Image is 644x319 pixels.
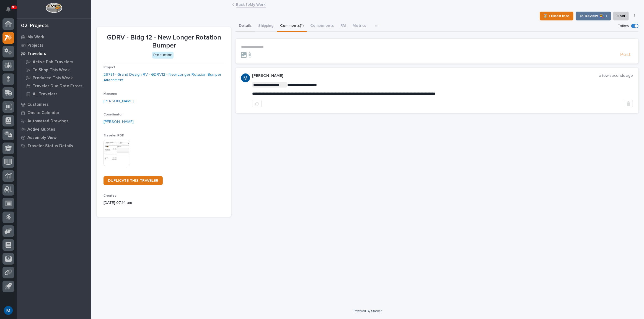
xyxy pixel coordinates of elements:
a: Traveler Due Date Errors [21,82,91,90]
a: Powered By Stacker [354,309,382,313]
a: To Shop This Week [21,66,91,74]
a: Assembly View [17,133,91,142]
button: Comments (1) [277,20,307,32]
button: ⏳ I Need Info [540,12,573,20]
p: 91 [12,5,16,9]
span: Hold [617,13,625,19]
a: My Work [17,33,91,41]
a: 26781 - Grand Design RV - GDRV12 - New Longer Rotation Bumper Attachment [104,72,224,83]
p: a few seconds ago [599,73,633,78]
p: My Work [27,35,44,40]
div: Production [152,52,174,59]
a: All Travelers [21,90,91,98]
p: Active Fab Travelers [33,60,73,65]
p: [PERSON_NAME] [252,73,599,78]
p: Travelers [27,51,46,56]
a: DUPLICATE THIS TRAVELER [104,176,163,185]
span: Post [620,52,631,58]
button: Metrics [349,20,369,32]
a: [PERSON_NAME] [104,119,134,125]
button: Delete post [624,100,633,107]
button: Hold [613,12,629,20]
a: Customers [17,100,91,109]
div: Notifications91 [7,7,14,15]
span: Manager [104,92,117,96]
img: ACg8ocIvjV8JvZpAypjhyiWMpaojd8dqkqUuCyfg92_2FdJdOC49qw=s96-c [241,73,250,82]
p: Active Quotes [27,127,55,132]
p: Follow [618,24,629,28]
p: GDRV - Bldg 12 - New Longer Rotation Bumper [104,34,224,50]
a: Active Fab Travelers [21,58,91,66]
a: Active Quotes [17,125,91,133]
button: Post [618,52,633,58]
span: Coordinator [104,113,123,116]
span: Traveler PDF [104,134,124,137]
button: Notifications [2,3,14,15]
img: Workspace Logo [46,3,62,13]
button: like this post [252,100,262,107]
span: Project [104,66,115,69]
p: Projects [27,43,43,48]
a: Automated Drawings [17,117,91,125]
p: Onsite Calendar [27,110,60,115]
p: [DATE] 07:14 am [104,200,224,206]
button: users-avatar [2,305,14,316]
p: Traveler Status Details [27,144,73,149]
p: To Shop This Week [33,68,70,73]
span: Created [104,194,117,197]
p: All Travelers [33,92,58,97]
p: Customers [27,102,49,107]
button: To Review 👨‍🏭 → [576,12,611,20]
button: Components [307,20,337,32]
a: Projects [17,41,91,49]
p: Traveler Due Date Errors [33,84,82,89]
button: Details [236,20,255,32]
a: Traveler Status Details [17,142,91,150]
a: Back toMy Work [236,1,266,7]
a: Produced This Week [21,74,91,82]
span: DUPLICATE THIS TRAVELER [108,179,158,183]
span: To Review 👨‍🏭 → [579,13,607,19]
p: Produced This Week [33,76,73,81]
a: Travelers [17,49,91,58]
button: Shipping [255,20,277,32]
span: ⏳ I Need Info [543,13,570,19]
button: FAI [337,20,349,32]
p: Assembly View [27,135,56,140]
a: Onsite Calendar [17,109,91,117]
p: Automated Drawings [27,119,69,124]
div: 02. Projects [21,23,49,29]
a: [PERSON_NAME] [104,98,134,104]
